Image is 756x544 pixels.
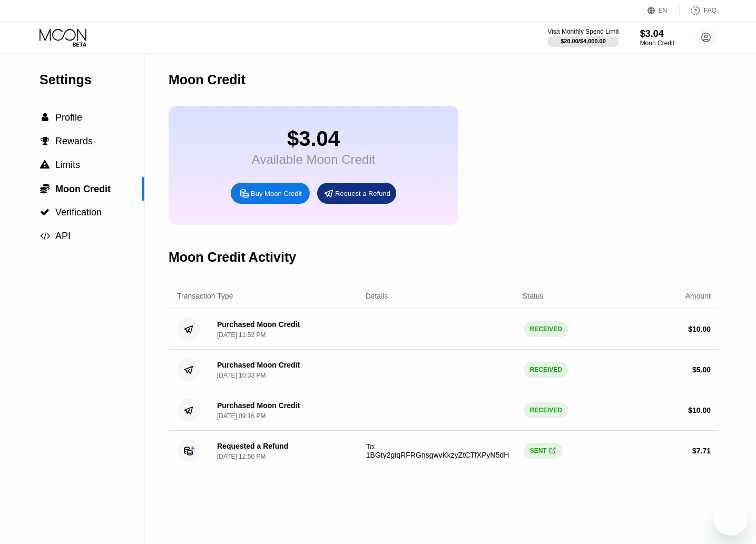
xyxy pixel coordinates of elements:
div:  [40,231,50,241]
div: RECEIVED [524,321,568,337]
span: Rewards [55,136,93,146]
span:  [40,183,50,194]
div: Status [523,292,544,300]
div: Amount [685,292,711,300]
span: Limits [55,160,80,170]
span: API [55,231,71,241]
div: Request a Refund [335,189,390,198]
div: $20.00 / $4,000.00 [561,38,606,44]
span: Moon Credit [55,184,111,194]
div:  [40,183,50,194]
div: Requested a Refund [217,442,288,450]
div: Purchased Moon Credit [217,401,300,410]
div:  [40,160,50,170]
span:  [40,160,50,170]
div: Moon Credit Activity [169,250,296,265]
div: Purchased Moon Credit [217,320,300,329]
div: Available Moon Credit [252,152,375,167]
div: EN [659,7,667,14]
div: Buy Moon Credit [251,189,302,198]
div: RECEIVED [524,402,568,418]
span: To: 1BGty2giqRFRGnsgwvKkzyZtCTfXPyN5dH [366,442,509,459]
div: [DATE] 10:33 PM [217,372,266,379]
span:  [42,113,48,122]
div: FAQ [704,7,716,14]
div: Visa Monthly Spend Limit [547,28,618,35]
div: $ 10.00 [688,325,711,333]
span: Profile [55,112,82,123]
span:  [41,136,50,146]
div:  [40,136,50,146]
div: Details [366,292,388,300]
div: Purchased Moon Credit [217,361,300,369]
iframe: Кнопка запуска окна обмена сообщениями [714,502,748,536]
div: FAQ [680,5,716,16]
div: Request a Refund [317,183,396,204]
div: $ 7.71 [692,447,711,455]
div: Moon Credit [169,72,246,87]
div: Moon Credit [640,39,674,47]
span:  [40,207,50,217]
div: EN [647,5,680,16]
span:  [549,447,555,455]
div: $3.04 [640,28,674,39]
div: Settings [40,72,144,87]
div:  [40,113,50,122]
div: RECEIVED [524,362,568,378]
div: [DATE] 11:52 PM [217,331,266,339]
span: Verification [55,207,102,217]
div: SENT [524,443,563,459]
div: $ 10.00 [688,406,711,414]
div:  [40,207,50,217]
span:  [40,231,50,241]
div: $3.04 [252,127,375,151]
div: $ 5.00 [692,365,711,374]
div: Transaction Type [177,292,233,300]
div: Visa Monthly Spend Limit$20.00/$4,000.00 [547,28,618,47]
div: Buy Moon Credit [231,183,310,204]
div:  [549,447,556,455]
div: $3.04Moon Credit [640,28,674,47]
div: [DATE] 12:50 PM [217,453,266,460]
div: [DATE] 09:16 PM [217,412,266,420]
